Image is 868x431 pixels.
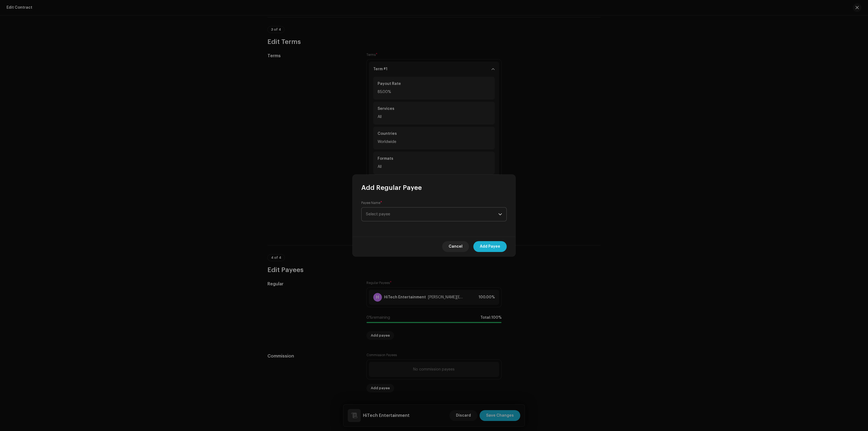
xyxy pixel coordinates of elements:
[361,183,422,192] span: Add Regular Payee
[480,241,500,252] span: Add Payee
[473,241,507,252] button: Add Payee
[449,241,462,252] span: Cancel
[366,207,498,221] span: Select payee
[442,241,469,252] button: Cancel
[498,207,502,221] div: dropdown trigger
[361,201,382,205] label: Payee Name
[366,212,390,216] span: Select payee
